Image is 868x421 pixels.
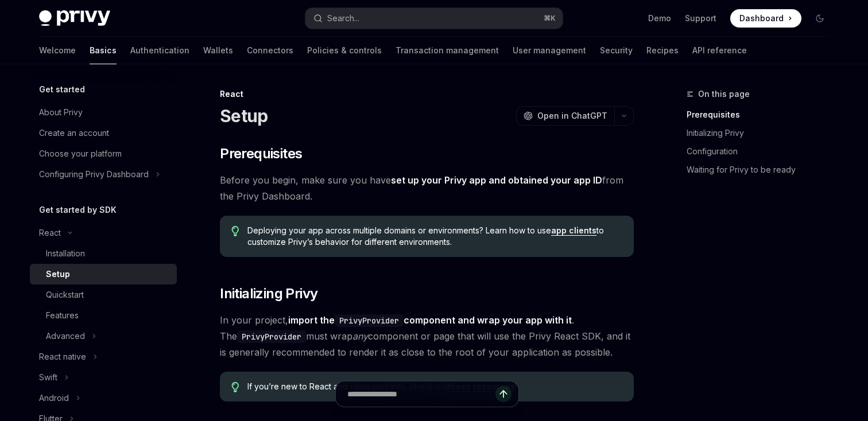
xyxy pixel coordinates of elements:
[516,106,614,126] button: Open in ChatGPT
[305,8,563,29] button: Search...⌘K
[39,167,149,181] div: Configuring Privy Dashboard
[247,37,293,64] a: Connectors
[30,143,177,164] a: Choose your platform
[347,381,495,407] input: Ask a question...
[220,145,302,163] span: Prerequisites
[30,388,177,408] button: Android
[687,106,838,124] a: Prerequisites
[811,9,829,28] button: Toggle dark mode
[39,106,83,119] div: About Privy
[39,126,109,140] div: Create an account
[30,164,177,185] button: Configuring Privy Dashboard
[237,330,306,343] code: PrivyProvider
[220,88,634,100] div: React
[685,13,716,24] a: Support
[692,37,747,64] a: API reference
[698,87,750,101] span: On this page
[537,110,607,122] span: Open in ChatGPT
[307,37,382,64] a: Policies & controls
[551,225,596,236] a: app clients
[687,161,838,179] a: Waiting for Privy to be ready
[687,124,838,142] a: Initializing Privy
[220,312,634,360] span: In your project, . The must wrap component or page that will use the Privy React SDK, and it is g...
[220,284,317,303] span: Initializing Privy
[495,386,511,402] button: Send message
[30,243,177,264] a: Installation
[30,264,177,284] a: Setup
[231,226,239,236] svg: Tip
[391,174,602,186] a: set up your Privy app and obtained your app ID
[30,326,177,346] button: Advanced
[396,37,499,64] a: Transaction management
[39,10,110,26] img: dark logo
[335,314,404,327] code: PrivyProvider
[30,305,177,326] a: Features
[220,172,634,204] span: Before you begin, make sure you have from the Privy Dashboard.
[600,37,633,64] a: Security
[30,284,177,305] a: Quickstart
[30,346,177,367] button: React native
[39,226,61,240] div: React
[646,37,679,64] a: Recipes
[46,267,70,281] div: Setup
[39,350,86,364] div: React native
[730,9,801,28] a: Dashboard
[46,288,84,302] div: Quickstart
[30,367,177,388] button: Swift
[39,147,122,161] div: Choose your platform
[46,329,85,343] div: Advanced
[544,14,556,23] span: ⌘ K
[203,37,233,64] a: Wallets
[220,106,268,126] h1: Setup
[30,223,177,243] button: React
[39,371,57,384] div: Swift
[30,102,177,123] a: About Privy
[327,11,359,25] div: Search...
[648,13,671,24] a: Demo
[739,13,784,24] span: Dashboard
[30,123,177,143] a: Create an account
[247,225,622,248] span: Deploying your app across multiple domains or environments? Learn how to use to customize Privy’s...
[39,391,69,405] div: Android
[288,314,572,326] strong: import the component and wrap your app with it
[90,37,117,64] a: Basics
[46,247,85,260] div: Installation
[46,309,79,322] div: Features
[39,203,117,217] h5: Get started by SDK
[39,37,76,64] a: Welcome
[352,330,368,342] em: any
[513,37,586,64] a: User management
[130,37,189,64] a: Authentication
[687,142,838,161] a: Configuration
[39,83,85,96] h5: Get started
